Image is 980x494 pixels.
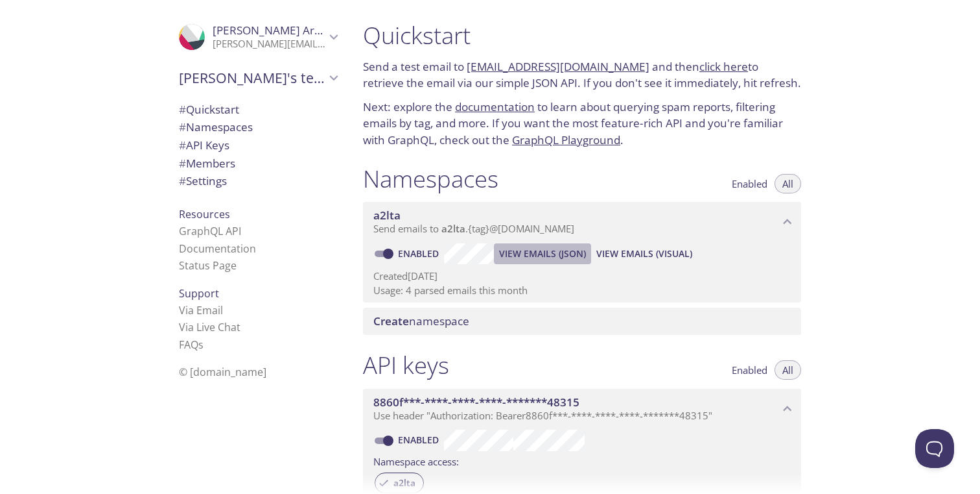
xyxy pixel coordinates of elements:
[179,338,204,352] a: FAQ
[363,351,449,380] h1: API keys
[775,360,801,380] button: All
[363,202,801,242] div: a2lta namespace
[396,247,444,260] a: Enabled
[179,156,186,171] span: #
[363,308,801,335] div: Create namespace
[363,99,801,149] p: Next: explore the to learn about querying spam reports, filtering emails by tag, and more. If you...
[455,99,535,114] a: documentation
[169,16,347,58] div: Mohamed Araby
[169,118,347,136] div: Namespaces
[591,243,697,264] button: View Emails (Visual)
[213,23,333,38] span: [PERSON_NAME] Araby
[724,360,775,380] button: Enabled
[179,303,223,317] a: Via Email
[775,174,801,193] button: All
[179,119,253,134] span: Namespaces
[169,61,347,95] div: Mohamed's team
[467,59,649,74] a: [EMAIL_ADDRESS][DOMAIN_NAME]
[179,138,186,153] span: #
[169,136,347,154] div: API Keys
[179,258,237,273] a: Status Page
[373,284,791,297] p: Usage: 4 parsed emails this month
[373,314,409,328] span: Create
[179,365,266,379] span: © [DOMAIN_NAME]
[179,119,186,134] span: #
[373,269,791,283] p: Created [DATE]
[373,314,469,328] span: namespace
[724,174,775,193] button: Enabled
[179,102,239,117] span: Quickstart
[179,286,219,301] span: Support
[179,224,241,238] a: GraphQL API
[512,132,620,147] a: GraphQL Playground
[179,69,325,87] span: [PERSON_NAME]'s team
[169,154,347,173] div: Members
[373,222,574,235] span: Send emails to . {tag} @[DOMAIN_NAME]
[915,429,954,468] iframe: Help Scout Beacon - Open
[169,172,347,190] div: Team Settings
[373,208,401,223] span: a2lta
[213,38,325,51] p: [PERSON_NAME][EMAIL_ADDRESS][DOMAIN_NAME]
[373,451,459,470] label: Namespace access:
[699,59,748,74] a: click here
[179,207,230,221] span: Resources
[499,246,586,262] span: View Emails (JSON)
[179,241,256,256] a: Documentation
[179,138,229,153] span: API Keys
[179,173,227,188] span: Settings
[363,58,801,92] p: Send a test email to and then to retrieve the email via our simple JSON API. If you don't see it ...
[169,101,347,119] div: Quickstart
[494,243,591,264] button: View Emails (JSON)
[363,164,498,193] h1: Namespaces
[179,320,240,334] a: Via Live Chat
[179,173,186,188] span: #
[198,338,204,352] span: s
[179,102,186,117] span: #
[396,434,444,446] a: Enabled
[596,246,692,262] span: View Emails (Visual)
[179,156,235,171] span: Members
[441,222,465,235] span: a2lta
[363,21,801,50] h1: Quickstart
